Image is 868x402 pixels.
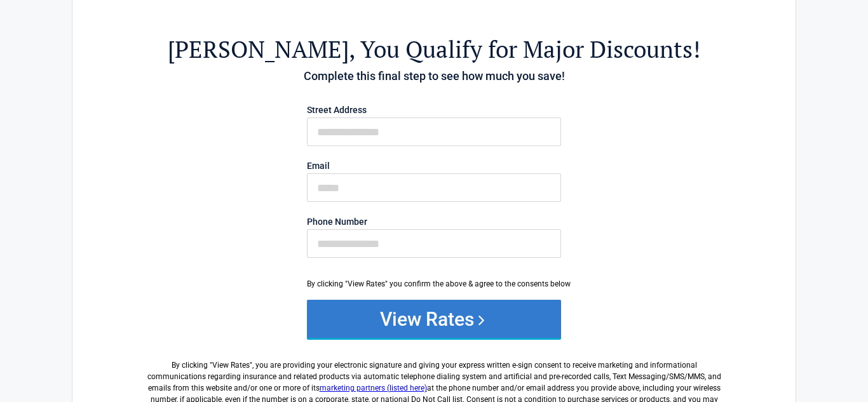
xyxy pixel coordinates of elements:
div: By clicking "View Rates" you confirm the above & agree to the consents below [307,278,561,290]
h2: , You Qualify for Major Discounts! [142,34,726,65]
h4: Complete this final step to see how much you save! [142,68,726,84]
button: View Rates [307,300,561,338]
span: [PERSON_NAME] [168,34,349,65]
a: marketing partners (listed here) [320,384,427,392]
label: Street Address [307,105,561,114]
label: Phone Number [307,217,561,226]
label: Email [307,161,561,170]
span: View Rates [212,361,250,370]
